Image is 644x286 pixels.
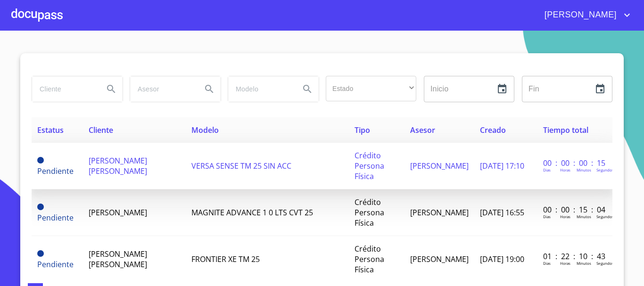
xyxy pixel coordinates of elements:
span: Pendiente [37,250,44,257]
p: Horas [560,167,570,172]
span: Crédito Persona Física [355,150,384,181]
span: [PERSON_NAME] [89,207,147,218]
p: Dias [543,167,551,172]
span: [DATE] 16:55 [480,207,524,218]
span: [PERSON_NAME] [410,207,469,218]
span: Pendiente [37,166,74,176]
span: [DATE] 19:00 [480,254,524,264]
p: Segundos [596,214,614,219]
span: Crédito Persona Física [355,197,384,228]
span: [DATE] 17:10 [480,161,524,171]
p: Horas [560,261,570,266]
p: Minutos [577,214,591,219]
input: search [32,76,96,102]
p: Horas [560,214,570,219]
span: Pendiente [37,204,44,210]
p: Minutos [577,261,591,266]
p: Minutos [577,167,591,172]
span: Modelo [191,125,219,135]
span: [PERSON_NAME] [537,8,621,23]
span: FRONTIER XE TM 25 [191,254,260,264]
span: Tiempo total [543,125,588,135]
p: 00 : 00 : 00 : 15 [543,158,607,168]
span: Cliente [89,125,113,135]
span: Pendiente [37,212,74,223]
p: Dias [543,214,551,219]
button: account of current user [537,8,633,23]
div: ​ [326,76,416,101]
span: Estatus [37,125,64,135]
p: 01 : 22 : 10 : 43 [543,251,607,261]
span: Tipo [355,125,370,135]
p: 00 : 00 : 15 : 04 [543,204,607,215]
span: [PERSON_NAME] [410,254,469,264]
p: Dias [543,261,551,266]
button: Search [198,78,221,100]
span: [PERSON_NAME] [PERSON_NAME] [89,155,147,176]
button: Search [296,78,319,100]
input: search [130,76,194,102]
p: Segundos [596,261,614,266]
span: Pendiente [37,259,74,270]
button: Search [100,78,123,100]
span: Asesor [410,125,435,135]
span: [PERSON_NAME] [PERSON_NAME] [89,249,147,270]
span: Crédito Persona Física [355,244,384,275]
span: VERSA SENSE TM 25 SIN ACC [191,161,291,171]
input: search [228,76,292,102]
span: MAGNITE ADVANCE 1 0 LTS CVT 25 [191,207,313,218]
span: Creado [480,125,506,135]
span: Pendiente [37,157,44,163]
span: [PERSON_NAME] [410,161,469,171]
p: Segundos [596,167,614,172]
